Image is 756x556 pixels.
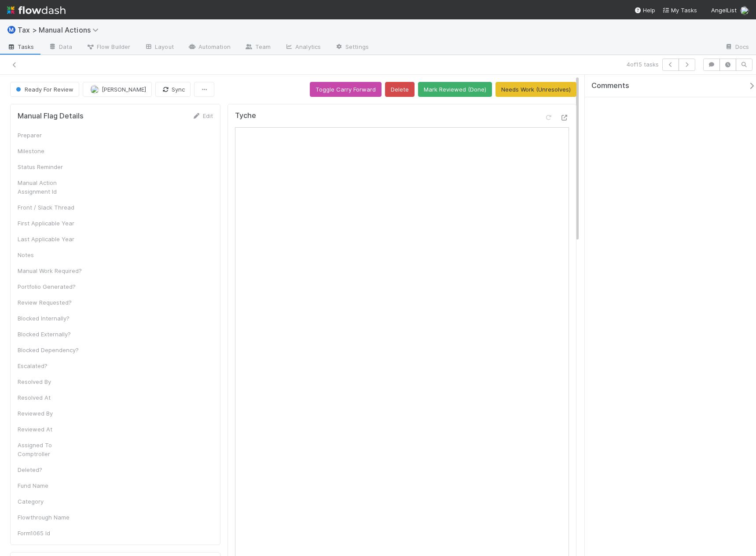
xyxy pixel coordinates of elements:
[18,266,84,275] div: Manual Work Required?
[18,529,84,538] div: Form1065 Id
[18,346,84,354] div: Blocked Dependency?
[7,3,66,18] img: logo-inverted-e16ddd16eac7371096b0.svg
[634,6,655,15] div: Help
[7,42,34,51] span: Tasks
[18,235,84,243] div: Last Applicable Year
[7,26,16,33] span: Ⓜ️
[18,250,84,259] div: Notes
[278,41,328,55] a: Analytics
[18,361,84,370] div: Escalated?
[495,82,576,97] button: Needs Work (Unresolves)
[18,425,84,434] div: Reviewed At
[41,41,79,55] a: Data
[18,131,84,140] div: Preparer
[18,178,84,196] div: Manual Action Assignment Id
[328,41,376,55] a: Settings
[18,513,84,522] div: Flowthrough Name
[18,497,84,506] div: Category
[662,7,697,14] span: My Tasks
[18,219,84,228] div: First Applicable Year
[662,6,697,15] a: My Tasks
[711,7,737,14] span: AngelList
[90,85,99,94] img: avatar_37569647-1c78-4889-accf-88c08d42a236.png
[310,82,382,97] button: Toggle Carry Forward
[83,82,152,97] button: [PERSON_NAME]
[192,112,213,119] a: Edit
[418,82,492,97] button: Mark Reviewed (Done)
[385,82,415,97] button: Delete
[18,377,84,386] div: Resolved By
[718,41,756,55] a: Docs
[18,282,84,291] div: Portfolio Generated?
[181,41,238,55] a: Automation
[18,162,84,171] div: Status Reminder
[18,147,84,155] div: Milestone
[18,393,84,402] div: Resolved At
[86,42,130,51] span: Flow Builder
[18,481,84,490] div: Fund Name
[137,41,181,55] a: Layout
[18,314,84,323] div: Blocked Internally?
[155,82,191,97] button: Sync
[18,298,84,307] div: Review Requested?
[79,41,137,55] a: Flow Builder
[627,60,659,69] span: 4 of 15 tasks
[18,465,84,474] div: Deleted?
[18,409,84,418] div: Reviewed By
[18,112,84,121] h5: Manual Flag Details
[18,441,84,458] div: Assigned To Comptroller
[102,86,146,93] span: [PERSON_NAME]
[18,26,103,34] span: Tax > Manual Actions
[238,41,278,55] a: Team
[740,6,749,15] img: avatar_55a2f090-1307-4765-93b4-f04da16234ba.png
[18,330,84,339] div: Blocked Externally?
[235,111,256,120] h5: Tyche
[591,81,629,90] span: Comments
[18,203,84,212] div: Front / Slack Thread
